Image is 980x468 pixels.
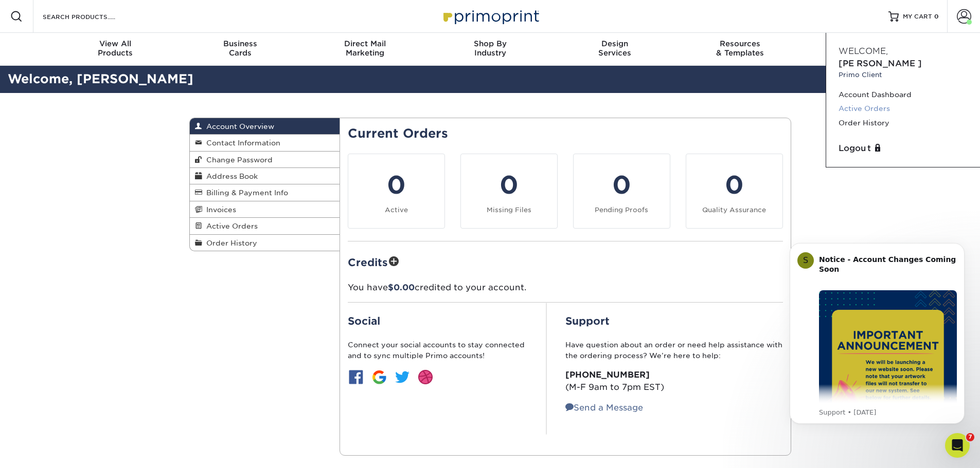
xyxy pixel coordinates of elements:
span: Account Overview [202,122,274,130]
h2: Social [348,315,528,327]
a: DesignServices [553,33,678,66]
a: 0 Missing Files [460,154,558,229]
span: 7 [966,433,974,441]
a: Direct MailMarketing [302,33,427,66]
span: Contact Information [202,139,280,147]
a: View AllProducts [53,33,178,66]
span: Design [553,39,678,48]
a: 0 Pending Proofs [573,154,670,229]
a: Contact Information [190,135,340,151]
span: Shop By [427,39,553,48]
input: SEARCH PRODUCTS..... [42,10,142,23]
small: Missing Files [487,206,531,214]
img: btn-twitter.jpg [394,369,411,385]
p: Have question about an order or need help assistance with the ordering process? We’re here to help: [565,340,783,361]
h2: Credits [348,254,783,270]
div: 0 [692,166,776,203]
div: 0 [354,166,438,203]
small: Quality Assurance [702,206,766,214]
a: Contact& Support [803,33,928,66]
div: Industry [427,39,553,58]
a: Billing & Payment Info [190,184,340,201]
a: Change Password [190,152,340,168]
iframe: Intercom notifications message [774,228,980,440]
div: 0 [467,166,551,203]
span: Address Book [202,172,258,180]
a: Send a Message [565,403,643,413]
span: Invoices [202,205,236,214]
div: Services [553,39,678,58]
a: Account Overview [190,118,340,135]
span: Direct Mail [302,39,427,48]
span: Welcome, [839,46,888,56]
img: btn-google.jpg [371,369,387,385]
p: Connect your social accounts to stay connected and to sync multiple Primo accounts! [348,340,528,361]
span: $0.00 [388,283,415,292]
a: 0 Active [348,154,445,229]
h2: Support [565,315,783,327]
img: Primoprint [439,5,542,27]
a: Shop ByIndustry [427,33,553,66]
span: Active Orders [202,222,258,230]
a: 0 Quality Assurance [686,154,783,229]
div: Cards [177,39,302,58]
small: Active [385,206,408,214]
img: btn-facebook.jpg [348,369,364,385]
div: & Templates [678,39,803,58]
span: MY CART [903,12,932,21]
a: Logout [839,142,968,155]
a: Address Book [190,168,340,184]
a: Active Orders [839,102,968,116]
span: Contact [803,39,928,48]
strong: [PHONE_NUMBER] [565,370,650,380]
a: Resources& Templates [678,33,803,66]
a: Order History [190,235,340,251]
small: Primo Client [839,70,968,80]
span: Order History [202,239,257,247]
div: Products [53,39,178,58]
span: Billing & Payment Info [202,189,288,197]
h2: Current Orders [348,126,783,141]
a: Order History [839,116,968,130]
div: Marketing [302,39,427,58]
iframe: Google Customer Reviews [3,437,87,464]
img: btn-dribbble.jpg [417,369,434,385]
span: Business [177,39,302,48]
span: Change Password [202,156,273,164]
div: & Support [803,39,928,58]
small: Pending Proofs [595,206,648,214]
a: BusinessCards [177,33,302,66]
span: [PERSON_NAME] [839,59,922,68]
p: (M-F 9am to 7pm EST) [565,369,783,394]
a: Invoices [190,201,340,218]
p: You have credited to your account. [348,282,783,294]
div: 0 [580,166,664,203]
span: View All [53,39,178,48]
span: Resources [678,39,803,48]
a: Active Orders [190,218,340,234]
span: 0 [934,13,939,20]
a: Account Dashboard [839,88,968,102]
iframe: Intercom live chat [945,433,970,458]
